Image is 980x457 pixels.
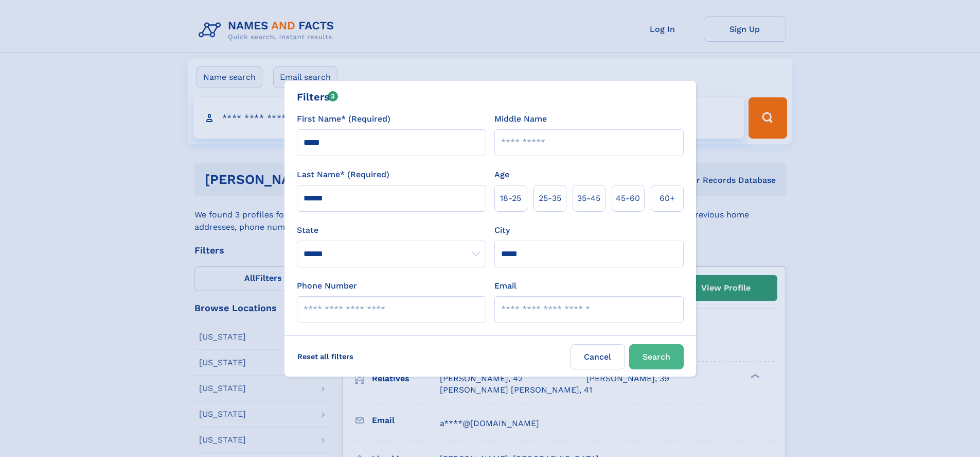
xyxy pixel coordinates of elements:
[297,89,338,105] div: Filters
[629,344,684,369] button: Search
[660,192,675,205] span: 60+
[297,113,390,125] label: First Name* (Required)
[539,192,561,205] span: 25‑35
[494,224,510,236] label: City
[577,192,600,205] span: 35‑45
[494,280,516,292] label: Email
[494,168,509,181] label: Age
[297,168,389,181] label: Last Name* (Required)
[291,344,360,369] label: Reset all filters
[297,224,486,236] label: State
[297,280,357,292] label: Phone Number
[500,192,521,205] span: 18‑25
[494,113,547,125] label: Middle Name
[616,192,640,205] span: 45‑60
[571,344,625,369] label: Cancel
